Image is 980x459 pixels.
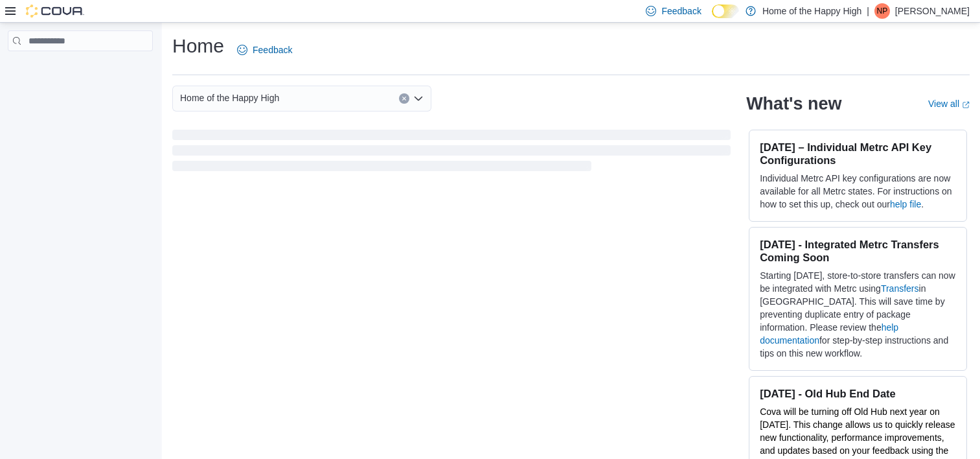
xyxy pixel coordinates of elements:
[26,5,84,18] img: Cova
[746,93,841,114] h2: What's new
[399,93,409,104] button: Clear input
[881,283,919,294] a: Transfers
[712,18,712,19] span: Dark Mode
[867,3,869,19] p: |
[760,387,956,400] h3: [DATE] - Old Hub End Date
[760,141,956,167] h3: [DATE] – Individual Metrc API Key Configurations
[874,3,890,19] div: Nate Paul
[760,269,956,360] p: Starting [DATE], store-to-store transfers can now be integrated with Metrc using in [GEOGRAPHIC_D...
[890,199,921,209] a: help file
[962,101,970,109] svg: External link
[760,172,956,211] p: Individual Metrc API key configurations are now available for all Metrc states. For instructions ...
[760,238,956,264] h3: [DATE] - Integrated Metrc Transfers Coming Soon
[661,5,701,18] span: Feedback
[232,37,297,63] a: Feedback
[895,3,970,19] p: [PERSON_NAME]
[172,132,731,174] span: Loading
[172,33,224,59] h1: Home
[712,5,739,18] input: Dark Mode
[253,43,292,56] span: Feedback
[8,54,153,85] nav: Complex example
[928,99,970,109] a: View allExternal link
[762,3,861,19] p: Home of the Happy High
[413,93,424,104] button: Open list of options
[877,3,888,19] span: NP
[180,90,279,106] span: Home of the Happy High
